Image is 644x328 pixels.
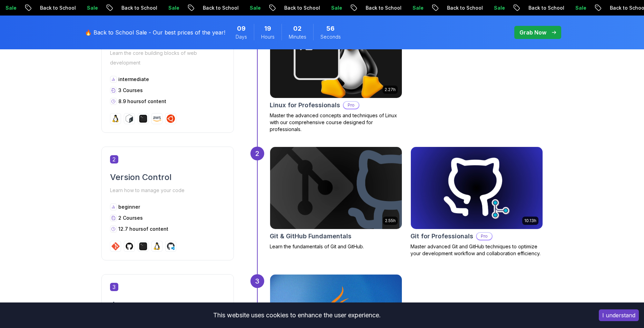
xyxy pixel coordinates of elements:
[110,48,225,68] p: Learn the core building blocks of web development
[85,28,225,37] p: 🔥 Back to School Sale - Our best prices of the year!
[139,115,147,123] img: terminal logo
[270,16,402,98] img: Linux for Professionals card
[270,112,402,133] p: Master the advanced concepts and techniques of Linux with our comprehensive course designed for p...
[45,4,92,11] p: Back to School
[289,4,336,11] p: Back to School
[371,4,418,11] p: Back to School
[125,242,133,250] img: github logo
[250,147,264,160] div: 2
[270,147,402,250] a: Git & GitHub Fundamentals card2.55hGit & GitHub FundamentalsLearn the fundamentals of Git and Git...
[118,87,143,93] span: 3 Courses
[111,115,120,123] img: linux logo
[261,33,275,40] span: Hours
[410,231,473,241] h2: Git for Professionals
[118,203,140,210] p: beginner
[110,186,225,195] p: Learn how to manage your code
[581,4,603,11] p: Sale
[111,242,120,250] img: git logo
[524,218,536,223] p: 10.13h
[208,4,255,11] p: Back to School
[320,33,341,40] span: Seconds
[293,24,301,33] span: 2 Minutes
[110,283,118,291] span: 3
[519,28,546,37] p: Grab Now
[127,4,174,11] p: Back to School
[118,98,166,105] p: 8.9 hours of content
[92,4,114,11] p: Sale
[167,242,175,250] img: codespaces logo
[270,100,340,110] h2: Linux for Professionals
[110,155,118,163] span: 2
[599,309,639,321] button: Accept cookies
[410,147,543,257] a: Git for Professionals card10.13hGit for ProfessionalsProMaster advanced Git and GitHub techniques...
[270,231,351,241] h2: Git & GitHub Fundamentals
[174,4,196,11] p: Sale
[153,242,161,250] img: linux logo
[336,4,358,11] p: Sale
[264,24,271,33] span: 19 Hours
[418,4,440,11] p: Sale
[267,145,405,231] img: Git & GitHub Fundamentals card
[326,24,335,33] span: 56 Seconds
[11,4,33,11] p: Sale
[110,172,225,183] h2: Version Control
[410,243,543,257] p: Master advanced Git and GitHub techniques to optimize your development workflow and collaboration...
[118,226,168,232] p: 12.7 hours of content
[289,33,306,40] span: Minutes
[344,102,359,109] p: Pro
[236,33,247,40] span: Days
[118,215,143,221] span: 2 Courses
[118,76,149,83] p: intermediate
[385,218,396,223] p: 2.55h
[167,115,175,123] img: ubuntu logo
[110,299,225,310] h2: Java
[499,4,521,11] p: Sale
[139,242,147,250] img: terminal logo
[153,115,161,123] img: aws logo
[385,87,396,92] p: 2.27h
[534,4,581,11] p: Back to School
[250,274,264,288] div: 3
[270,243,402,250] p: Learn the fundamentals of Git and GitHub.
[125,115,133,123] img: bash logo
[270,16,402,133] a: Linux for Professionals card2.27hLinux for ProfessionalsProMaster the advanced concepts and techn...
[5,308,588,323] div: This website uses cookies to enhance the user experience.
[237,24,246,33] span: 9 Days
[452,4,499,11] p: Back to School
[255,4,277,11] p: Sale
[411,147,543,229] img: Git for Professionals card
[477,233,492,240] p: Pro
